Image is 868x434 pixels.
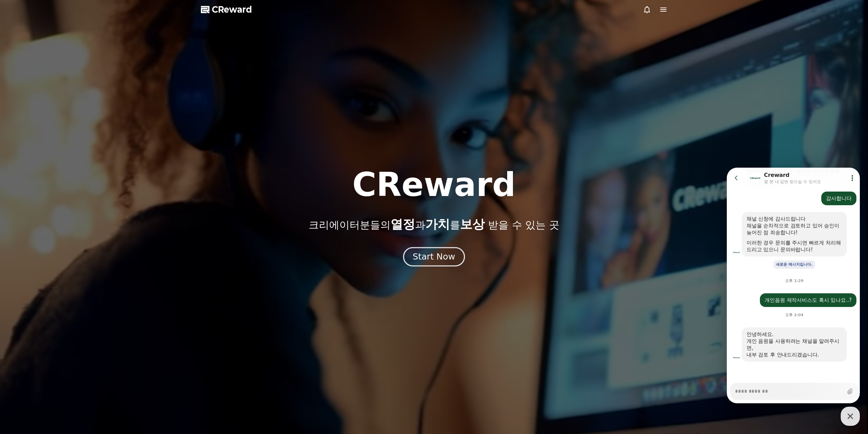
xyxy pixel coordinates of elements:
[201,4,252,15] a: CReward
[309,218,559,231] p: 크리에이터분들의 과 를 받을 수 있는 곳
[404,254,464,261] a: Start Now
[425,217,450,231] span: 가치
[460,217,485,231] span: 보상
[212,4,252,15] span: CReward
[727,168,860,403] iframe: Channel chat
[413,251,455,263] div: Start Now
[352,168,516,201] h1: CReward
[403,247,465,266] button: Start Now
[391,217,415,231] span: 열정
